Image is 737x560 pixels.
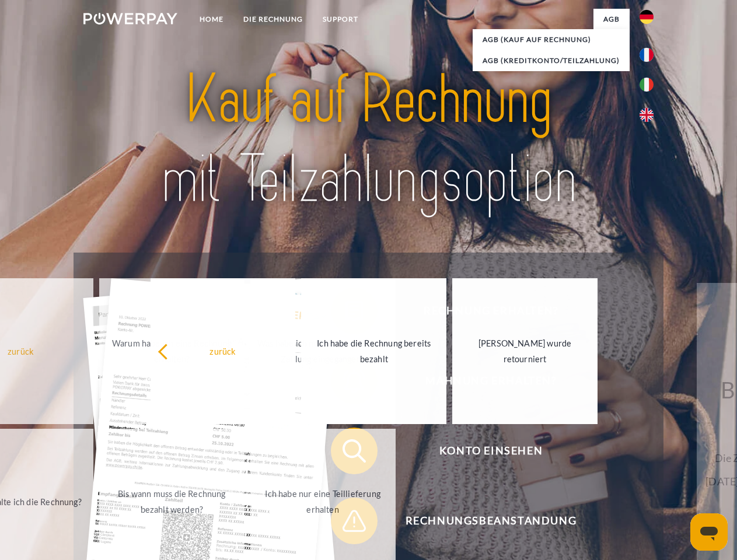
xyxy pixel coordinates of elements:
[593,9,630,30] a: agb
[331,498,634,544] button: Rechnungsbeanstandung
[106,486,237,517] div: Bis wann muss die Rechnung bezahlt werden?
[83,13,177,24] img: logo-powerpay-white.svg
[190,9,233,30] a: Home
[640,48,654,62] img: fr
[473,29,630,50] a: AGB (Kauf auf Rechnung)
[257,486,389,517] div: Ich habe nur eine Teillieferung erhalten
[158,343,289,359] div: zurück
[313,9,368,30] a: SUPPORT
[106,335,237,367] div: Warum habe ich eine Rechnung erhalten?
[331,428,634,474] button: Konto einsehen
[459,335,591,367] div: [PERSON_NAME] wurde retourniert
[640,10,654,24] img: de
[233,9,313,30] a: DIE RECHNUNG
[348,498,634,544] span: Rechnungsbeanstandung
[690,513,728,551] iframe: Schaltfläche zum Öffnen des Messaging-Fensters
[473,50,630,71] a: AGB (Kreditkonto/Teilzahlung)
[111,56,626,223] img: title-powerpay_de.svg
[640,108,654,122] img: en
[308,335,439,367] div: Ich habe die Rechnung bereits bezahlt
[348,428,634,474] span: Konto einsehen
[640,78,654,92] img: it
